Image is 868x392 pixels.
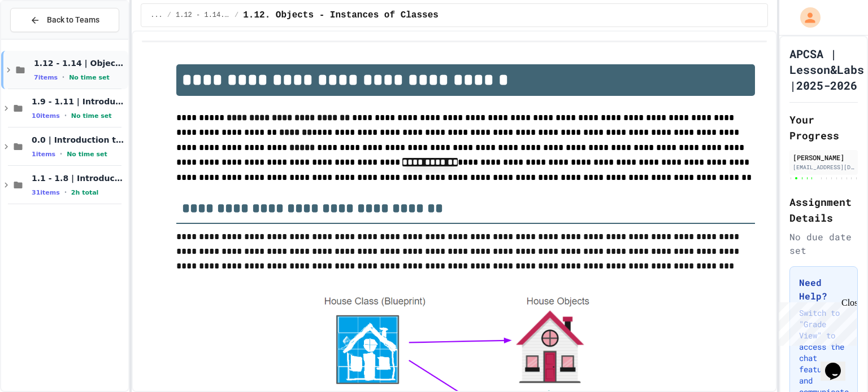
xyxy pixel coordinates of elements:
[167,11,171,20] span: /
[774,298,857,346] iframe: chat widget
[176,11,230,20] span: 1.12 - 1.14. | Lessons and Notes
[789,46,864,93] h1: APCSA | Lesson&Labs |2025-2026
[32,96,126,107] span: 1.9 - 1.11 | Introduction to Methods
[235,11,238,20] span: /
[47,14,99,26] span: Back to Teams
[793,152,854,162] div: [PERSON_NAME]
[789,230,858,257] div: No due date set
[62,73,64,82] span: •
[60,149,62,158] span: •
[32,112,60,120] span: 10 items
[789,112,858,143] h2: Your Progress
[32,189,60,196] span: 31 items
[243,8,439,22] span: 1.12. Objects - Instances of Classes
[799,276,848,303] h3: Need Help?
[789,194,858,226] h2: Assignment Details
[10,8,119,32] button: Back to Teams
[71,112,112,120] span: No time set
[34,58,126,68] span: 1.12 - 1.14 | Objects and Instances of Classes
[69,74,110,81] span: No time set
[32,135,126,145] span: 0.0 | Introduction to APCSA
[32,173,126,183] span: 1.1 - 1.8 | Introduction to Java
[34,74,58,81] span: 7 items
[64,188,67,197] span: •
[788,5,823,30] div: My Account
[32,151,55,158] span: 1 items
[71,189,99,196] span: 2h total
[793,163,854,171] div: [EMAIL_ADDRESS][DOMAIN_NAME]
[5,5,78,72] div: Chat with us now!Close
[150,11,163,20] span: ...
[821,347,857,381] iframe: chat widget
[64,111,67,120] span: •
[67,151,107,158] span: No time set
